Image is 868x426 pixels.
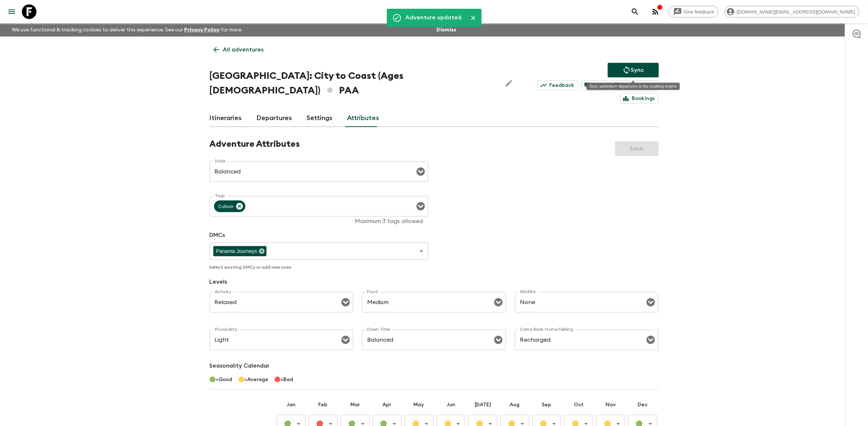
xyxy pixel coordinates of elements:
[406,11,462,25] div: Adventure updated
[210,231,428,239] p: DMCs
[669,6,719,18] a: Give feedback
[724,6,859,18] div: [DOMAIN_NAME][EMAIL_ADDRESS][DOMAIN_NAME]
[215,158,225,164] label: Style
[215,193,225,199] label: Tags
[532,401,561,408] p: Sep
[404,401,433,408] p: May
[628,4,642,19] button: search adventures
[340,401,370,408] p: Mar
[468,12,479,23] button: Close
[631,66,644,74] p: Sync
[620,93,659,104] a: Bookings
[367,289,378,295] label: Food
[416,166,426,177] button: Open
[500,401,529,408] p: Aug
[210,263,428,272] p: Select existing DMCs or add new ones
[628,401,657,408] p: Dec
[210,69,496,98] h1: [GEOGRAPHIC_DATA]: City to Coast (Ages [DEMOGRAPHIC_DATA]) PAA
[468,401,497,408] p: [DATE]
[210,139,300,150] h2: Adventure Attributes
[277,401,306,408] p: Jan
[596,401,625,408] p: Nov
[608,63,659,77] button: Sync adventure departures to the booking engine
[307,110,333,127] a: Settings
[238,376,269,383] p: 🟡 = Average
[213,247,260,256] span: Panama Journeys
[416,201,426,211] button: Open
[347,110,379,127] a: Attributes
[210,110,242,127] a: Itineraries
[223,45,264,54] p: All adventures
[213,246,267,256] div: Panama Journeys
[275,376,293,383] p: 🔴 = Bad
[435,25,458,35] button: Dismiss
[646,297,656,307] button: Open
[4,4,19,19] button: menu
[367,326,390,333] label: Down Time
[520,289,536,295] label: Wildlife
[215,289,231,295] label: Activity
[214,200,246,212] div: Culture
[564,401,593,408] p: Oct
[520,326,573,333] label: Come Back Home Feeling
[308,401,338,408] p: Feb
[436,401,466,408] p: Jun
[373,401,402,408] p: Apr
[214,202,238,211] span: Culture
[537,80,578,91] a: Feedback
[680,9,718,15] span: Give feedback
[210,361,659,370] p: Seasonality Calendar
[646,335,656,345] button: Open
[581,80,608,91] a: FAQ
[587,83,680,90] div: Sync adventure departures to the booking engine
[340,297,351,307] button: Open
[340,335,351,345] button: Open
[9,23,245,37] p: We use functional & tracking cookies to deliver this experience. See our for more.
[493,335,503,345] button: Open
[502,69,516,98] button: Edit Adventure Title
[210,376,233,383] p: 🟢 = Good
[215,218,423,225] p: Maximum 3 tags allowed
[257,110,292,127] a: Departures
[733,9,859,15] span: [DOMAIN_NAME][EMAIL_ADDRESS][DOMAIN_NAME]
[493,297,503,307] button: Open
[210,42,268,57] a: All adventures
[184,27,219,32] a: Privacy Policy
[215,326,237,333] label: Physicality
[210,277,659,286] p: Levels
